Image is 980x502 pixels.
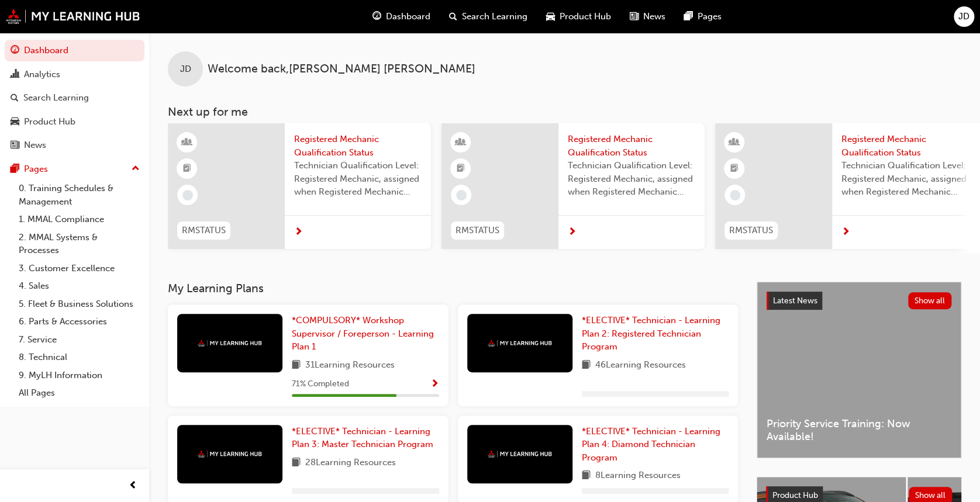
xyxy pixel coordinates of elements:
span: *ELECTIVE* Technician - Learning Plan 3: Master Technician Program [292,426,433,450]
span: RMSTATUS [729,224,773,237]
a: 4. Sales [14,277,144,295]
span: Dashboard [386,10,430,23]
a: 1. MMAL Compliance [14,210,144,229]
span: RMSTATUS [182,224,226,237]
a: Latest NewsShow allPriority Service Training: Now Available! [757,282,961,458]
span: 46 Learning Resources [595,358,686,373]
span: 8 Learning Resources [595,469,681,483]
span: *ELECTIVE* Technician - Learning Plan 2: Registered Technician Program [582,315,720,352]
span: Search Learning [462,10,527,23]
a: 0. Training Schedules & Management [14,179,144,210]
span: learningRecordVerb_NONE-icon [456,190,467,200]
span: prev-icon [129,479,137,493]
button: Pages [5,158,144,180]
a: *ELECTIVE* Technician - Learning Plan 4: Diamond Technician Program [582,425,729,465]
div: Product Hub [24,115,75,129]
a: Product Hub [5,111,144,133]
span: JD [958,10,969,23]
div: News [24,139,46,152]
span: Registered Mechanic Qualification Status [568,133,695,159]
button: Show Progress [430,377,439,392]
span: next-icon [568,227,577,238]
span: booktick-icon [457,161,465,176]
div: Pages [24,162,48,176]
a: News [5,134,144,156]
span: RMSTATUS [456,224,499,237]
a: 3. Customer Excellence [14,259,144,278]
a: 9. MyLH Information [14,366,144,385]
span: learningRecordVerb_NONE-icon [730,190,740,200]
span: booktick-icon [730,161,739,176]
span: pages-icon [11,164,19,175]
a: *COMPULSORY* Workshop Supervisor / Foreperson - Learning Plan 1 [292,314,439,354]
span: Pages [698,10,722,23]
span: JD [180,63,191,76]
span: car-icon [546,9,555,24]
button: Show all [908,292,952,309]
a: RMSTATUSRegistered Mechanic Qualification StatusTechnician Qualification Level: Registered Mechan... [715,123,978,249]
a: RMSTATUSRegistered Mechanic Qualification StatusTechnician Qualification Level: Registered Mechan... [441,123,705,249]
span: news-icon [11,140,19,151]
span: search-icon [449,9,457,24]
span: *ELECTIVE* Technician - Learning Plan 4: Diamond Technician Program [582,426,720,463]
h3: My Learning Plans [168,282,738,295]
span: Priority Service Training: Now Available! [767,417,951,444]
span: learningResourceType_INSTRUCTOR_LED-icon [457,135,465,150]
img: mmal [6,9,140,24]
span: Product Hub [772,490,818,500]
span: *COMPULSORY* Workshop Supervisor / Foreperson - Learning Plan 1 [292,315,434,352]
span: guage-icon [372,9,381,24]
span: book-icon [292,456,301,470]
a: RMSTATUSRegistered Mechanic Qualification StatusTechnician Qualification Level: Registered Mechan... [168,123,431,249]
span: search-icon [11,93,19,103]
span: learningResourceType_INSTRUCTOR_LED-icon [183,135,191,150]
a: Latest NewsShow all [767,292,951,310]
span: Technician Qualification Level: Registered Mechanic, assigned when Registered Mechanic modules ha... [294,159,422,199]
a: car-iconProduct Hub [537,5,620,29]
span: 28 Learning Resources [305,456,396,470]
button: JD [954,6,974,27]
h3: Next up for me [149,105,980,119]
a: 8. Technical [14,348,144,366]
span: next-icon [294,227,303,238]
div: Search Learning [23,91,89,105]
img: mmal [488,340,552,347]
span: Product Hub [560,10,611,23]
span: Registered Mechanic Qualification Status [294,133,422,159]
span: learningRecordVerb_NONE-icon [182,190,193,200]
span: booktick-icon [183,161,191,176]
a: *ELECTIVE* Technician - Learning Plan 3: Master Technician Program [292,425,439,451]
span: pages-icon [684,9,693,24]
span: Technician Qualification Level: Registered Mechanic, assigned when Registered Mechanic modules ha... [568,159,695,199]
a: guage-iconDashboard [363,5,440,29]
a: All Pages [14,384,144,402]
span: book-icon [582,358,591,373]
span: learningResourceType_INSTRUCTOR_LED-icon [730,135,739,150]
img: mmal [198,340,262,347]
button: DashboardAnalyticsSearch LearningProduct HubNews [5,37,144,158]
a: news-iconNews [620,5,675,29]
span: guage-icon [11,46,19,56]
span: Welcome back , [PERSON_NAME] [PERSON_NAME] [208,63,475,76]
span: up-icon [132,161,140,176]
span: book-icon [292,358,301,373]
a: *ELECTIVE* Technician - Learning Plan 2: Registered Technician Program [582,314,729,354]
a: Dashboard [5,40,144,61]
span: 71 % Completed [292,378,349,391]
a: Search Learning [5,87,144,109]
span: next-icon [841,227,850,238]
span: Latest News [773,296,817,306]
div: Analytics [24,68,60,81]
span: 31 Learning Resources [305,358,395,373]
a: pages-iconPages [675,5,731,29]
span: book-icon [582,469,591,483]
span: news-icon [630,9,639,24]
a: 7. Service [14,331,144,349]
img: mmal [198,450,262,458]
a: Analytics [5,64,144,85]
a: search-iconSearch Learning [440,5,537,29]
img: mmal [488,450,552,458]
span: Show Progress [430,379,439,390]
